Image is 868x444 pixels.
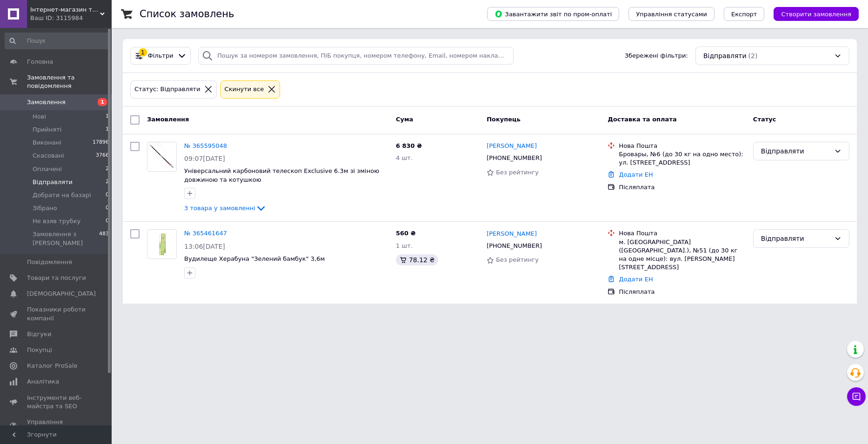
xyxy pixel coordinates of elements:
[485,152,544,164] div: [PHONE_NUMBER]
[98,98,107,106] span: 1
[184,243,225,250] span: 13:06[DATE]
[30,6,100,14] span: Інтернет-магазин товарів для риболовлі та відпочинку «Риболоff»
[5,33,110,49] input: Пошук
[27,258,72,266] span: Повідомлення
[619,183,745,192] div: Післяплата
[496,169,539,176] span: Без рейтингу
[33,165,62,173] span: Оплачені
[487,7,619,21] button: Завантажити звіт по пром-оплаті
[33,230,99,247] span: Замовлення з [PERSON_NAME]
[496,256,539,263] span: Без рейтингу
[106,191,109,199] span: 0
[396,230,416,237] span: 560 ₴
[619,229,745,238] div: Нова Пошта
[147,229,177,259] a: Фото товару
[396,142,422,149] span: 6 830 ₴
[33,178,73,186] span: Відправляти
[133,85,202,94] div: Статус: Відправляти
[106,204,109,212] span: 0
[27,58,53,66] span: Головна
[619,142,745,150] div: Нова Пошта
[184,167,379,183] a: Універсальний карбоновий телескоп Exclusive 6.3м зі зміною довжиною та котушкою
[608,116,676,123] span: Доставка та оплата
[27,362,77,370] span: Каталог ProSale
[198,47,514,65] input: Пошук за номером замовлення, ПІБ покупця, номером телефону, Email, номером накладної
[781,11,851,18] span: Створити замовлення
[27,330,51,338] span: Відгуки
[184,255,325,262] a: Вудилеще Херабуна "Зелений бамбук" 3,6м
[30,14,112,22] div: Ваш ID: 3115984
[27,305,86,322] span: Показники роботи компанії
[33,217,80,225] span: Не взяв трубку
[184,230,227,237] a: № 365461647
[33,139,61,147] span: Виконані
[33,204,57,212] span: Зібрано
[147,142,177,172] a: Фото товару
[619,288,745,296] div: Післяплата
[27,98,66,106] span: Замовлення
[396,242,413,249] span: 1 шт.
[147,116,189,123] span: Замовлення
[761,233,830,244] div: Відправляти
[27,290,96,298] span: [DEMOGRAPHIC_DATA]
[396,116,413,123] span: Cума
[184,142,227,149] a: № 365595048
[628,7,714,21] button: Управління статусами
[27,73,112,90] span: Замовлення та повідомлення
[33,126,61,134] span: Прийняті
[494,10,612,18] span: Завантажити звіт по пром-оплаті
[27,274,86,282] span: Товари та послуги
[148,52,174,60] span: Фільтри
[140,8,234,20] h1: Список замовлень
[847,387,866,406] button: Чат з покупцем
[139,48,147,56] div: 1
[724,7,765,21] button: Експорт
[33,152,64,160] span: Скасовані
[93,139,109,147] span: 17896
[147,233,176,256] img: Фото товару
[619,150,745,167] div: Бровары, №6 (до 30 кг на одно место): ул. [STREET_ADDRESS]
[487,142,537,151] a: [PERSON_NAME]
[625,52,688,60] span: Збережені фільтри:
[703,51,747,60] span: Відправляти
[774,7,859,21] button: Створити замовлення
[487,230,537,239] a: [PERSON_NAME]
[27,346,52,354] span: Покупці
[619,238,745,272] div: м. [GEOGRAPHIC_DATA] ([GEOGRAPHIC_DATA].), №51 (до 30 кг на одне місце): вул. [PERSON_NAME][STREE...
[106,165,109,173] span: 2
[184,205,267,212] a: 3 товара у замовленні
[636,11,707,18] span: Управління статусами
[27,394,86,411] span: Інструменти веб-майстра та SEO
[396,254,438,265] div: 78.12 ₴
[764,10,859,17] a: Створити замовлення
[106,126,109,134] span: 1
[147,142,176,171] img: Фото товару
[761,146,830,156] div: Відправляти
[27,378,59,386] span: Аналітика
[184,155,225,162] span: 09:07[DATE]
[33,113,46,121] span: Нові
[99,230,109,247] span: 483
[106,217,109,225] span: 0
[96,152,109,160] span: 3766
[748,52,758,60] span: (2)
[33,191,91,199] span: Добрати на базарі
[487,116,521,123] span: Покупець
[485,240,544,252] div: [PHONE_NUMBER]
[753,116,776,123] span: Статус
[27,418,86,435] span: Управління сайтом
[731,11,757,18] span: Експорт
[184,205,255,212] span: 3 товара у замовленні
[619,276,653,283] a: Додати ЕН
[396,154,413,161] span: 4 шт.
[619,171,653,178] a: Додати ЕН
[106,178,109,186] span: 2
[223,85,266,94] div: Cкинути все
[106,113,109,121] span: 1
